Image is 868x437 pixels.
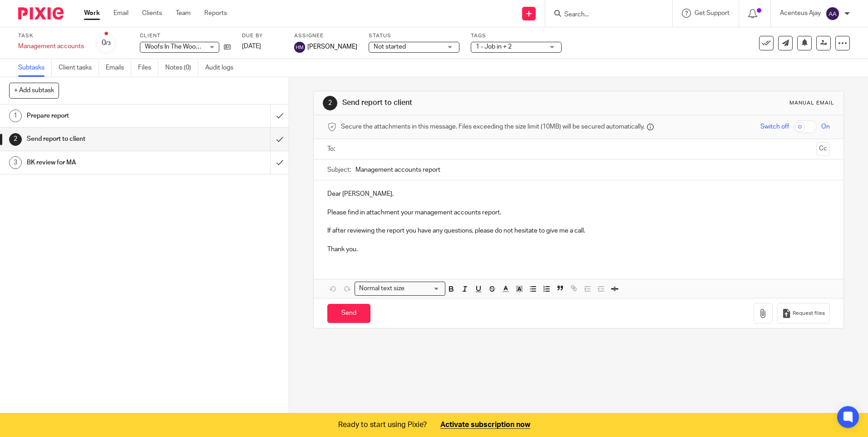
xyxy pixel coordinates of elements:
[176,9,191,18] a: Team
[294,42,305,53] img: svg%3E
[374,44,406,50] span: Not started
[145,44,233,50] span: Woofs In The Wood London Ltd
[27,109,183,123] h1: Prepare report
[476,44,512,50] span: 1 - Job in + 2
[165,59,198,77] a: Notes (0)
[106,59,131,77] a: Emails
[205,59,240,77] a: Audit logs
[816,142,830,156] button: Cc
[18,7,64,20] img: Pixie
[242,32,283,40] label: Due by
[341,122,645,131] span: Secure the attachments in this message. Files exceeding the size limit (10MB) will be secured aut...
[563,11,645,19] input: Search
[27,156,183,169] h1: BK review for MA
[355,282,445,296] div: Search for option
[777,303,830,323] button: Request files
[242,43,261,50] span: [DATE]
[102,38,111,48] div: 0
[113,9,128,18] a: Email
[327,165,351,174] label: Subject:
[323,96,337,110] div: 2
[18,59,52,77] a: Subtasks
[369,32,459,40] label: Status
[327,304,370,323] input: Send
[307,42,357,51] span: [PERSON_NAME]
[18,42,84,51] div: Management accounts
[138,59,158,77] a: Files
[327,208,829,217] p: Please find in attachment your management accounts report.
[84,9,100,18] a: Work
[140,32,231,40] label: Client
[59,59,99,77] a: Client tasks
[106,41,111,46] small: /3
[294,32,357,40] label: Assignee
[780,9,821,18] p: Acenteus Ajay
[760,122,789,131] span: Switch off
[825,6,840,21] img: svg%3E
[821,122,830,131] span: On
[9,109,22,122] div: 1
[18,32,84,40] label: Task
[327,144,337,154] label: To:
[327,189,829,199] p: Dear [PERSON_NAME],
[327,245,829,254] p: Thank you.
[27,132,183,146] h1: Send report to client
[9,156,22,169] div: 3
[471,32,562,40] label: Tags
[9,133,22,146] div: 2
[142,9,162,18] a: Clients
[327,226,829,235] p: If after reviewing the report you have any questions, please do not hesitate to give me a call.
[357,284,406,293] span: Normal text size
[9,83,59,98] button: + Add subtask
[407,284,440,293] input: Search for option
[789,99,834,107] div: Manual email
[342,98,598,108] h1: Send report to client
[695,10,730,16] span: Get Support
[204,9,227,18] a: Reports
[793,310,825,317] span: Request files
